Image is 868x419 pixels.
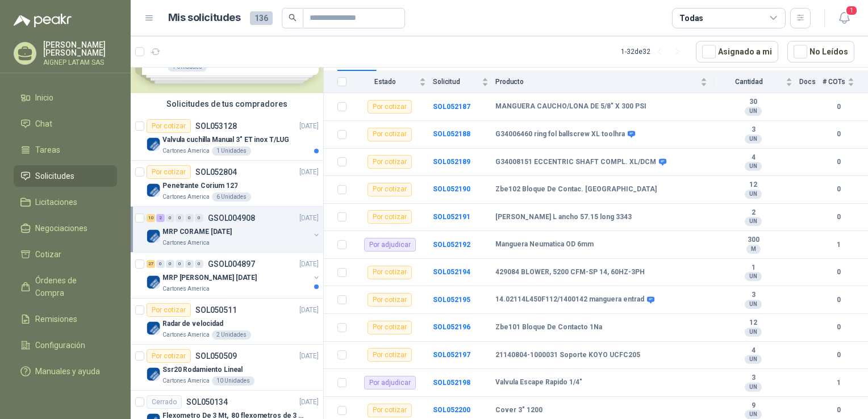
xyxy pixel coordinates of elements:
div: 0 [176,260,184,268]
div: UN [745,355,762,364]
a: SOL052195 [433,296,470,304]
div: Cerrado [147,395,182,409]
p: Cartones America [162,284,210,294]
b: Valvula Escape Rapido 1/4" [495,378,582,387]
a: Solicitudes [14,165,117,187]
b: 14.02114L450F112/1400142 manguera entrad [495,295,644,304]
a: SOL052194 [433,268,470,276]
div: Por cotizar [147,119,191,133]
span: Inicio [35,91,53,104]
div: UN [745,328,762,337]
a: SOL052196 [433,323,470,331]
b: 2 [714,208,792,217]
p: GSOL004908 [208,214,255,222]
a: SOL052197 [433,351,470,359]
a: SOL052192 [433,241,470,249]
span: 1 [845,5,858,16]
b: 0 [823,267,854,278]
div: 27 [147,260,155,268]
a: SOL052189 [433,158,470,166]
div: Por cotizar [147,165,191,179]
div: UN [745,272,762,281]
div: Por cotizar [368,210,412,224]
p: [DATE] [299,121,319,132]
div: UN [745,135,762,144]
p: Cartones America [162,376,210,386]
div: 0 [195,260,203,268]
div: UN [745,217,762,226]
b: 1 [823,378,854,388]
div: 0 [185,260,194,268]
a: SOL052187 [433,103,470,111]
p: Radar de velocidad [162,319,223,329]
b: MANGUERA CAUCHO/LONA DE 5/8" X 300 PSI [495,102,646,111]
span: Chat [35,118,52,130]
b: 30 [714,98,792,107]
img: Company Logo [147,183,160,197]
a: Por cotizarSOL053128[DATE] Company LogoValvula cuchilla Manual 3" ET inox T/LUGCartones America1 ... [131,115,323,161]
p: Ssr20 Rodamiento Lineal [162,364,243,375]
a: 27 0 0 0 0 0 GSOL004897[DATE] Company LogoMRP [PERSON_NAME] [DATE]Cartones America [147,257,321,294]
b: 0 [823,157,854,167]
span: Manuales y ayuda [35,365,100,378]
b: 0 [823,184,854,195]
span: Estado [353,78,417,86]
b: 0 [823,129,854,140]
p: MRP [PERSON_NAME] [DATE] [162,273,257,283]
div: Por adjudicar [364,238,416,252]
p: SOL050509 [195,352,237,360]
p: Valvula cuchilla Manual 3" ET inox T/LUG [162,135,289,145]
b: SOL052188 [433,130,470,138]
b: 21140804-1000031 Soporte KOYO UCFC205 [495,351,640,360]
span: Negociaciones [35,222,87,234]
div: M [746,245,761,254]
div: 0 [166,260,174,268]
button: 1 [834,8,854,28]
a: Tareas [14,139,117,161]
b: Cover 3" 1200 [495,406,542,415]
div: Por cotizar [368,293,412,307]
p: [PERSON_NAME] [PERSON_NAME] [43,41,117,57]
span: Licitaciones [35,196,77,208]
p: [DATE] [299,259,319,270]
b: 429084 BLOWER, 5200 CFM-SP 14, 60HZ-3PH [495,268,645,277]
a: Órdenes de Compra [14,270,117,304]
img: Company Logo [147,275,160,289]
div: 10 [147,214,155,222]
a: Manuales y ayuda [14,361,117,382]
a: Negociaciones [14,217,117,239]
div: Todas [679,12,703,24]
div: UN [745,162,762,171]
a: Configuración [14,334,117,356]
b: Zbe101 Bloque De Contacto 1Na [495,323,602,332]
img: Company Logo [147,137,160,151]
p: SOL052804 [195,168,237,176]
p: [DATE] [299,305,319,316]
p: Cartones America [162,330,210,340]
a: SOL052198 [433,379,470,387]
th: Cantidad [714,71,799,93]
h1: Mis solicitudes [168,10,241,26]
b: 12 [714,181,792,190]
b: 4 [714,153,792,162]
p: AIGNEP LATAM SAS [43,59,117,66]
div: 10 Unidades [212,376,254,386]
a: Chat [14,113,117,135]
div: UN [745,190,762,199]
b: 1 [714,263,792,273]
b: G34008151 ECCENTRIC SHAFT COMPL. XL/DCM [495,158,656,167]
img: Logo peakr [14,14,72,27]
p: SOL050134 [186,398,228,406]
div: 0 [185,214,194,222]
div: Por cotizar [368,404,412,417]
div: Por cotizar [368,348,412,362]
b: 4 [714,346,792,355]
div: Por cotizar [368,266,412,279]
div: 6 Unidades [212,192,251,202]
p: Cartones America [162,146,210,156]
span: Configuración [35,339,85,351]
b: 1 [823,240,854,250]
img: Company Logo [147,367,160,381]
